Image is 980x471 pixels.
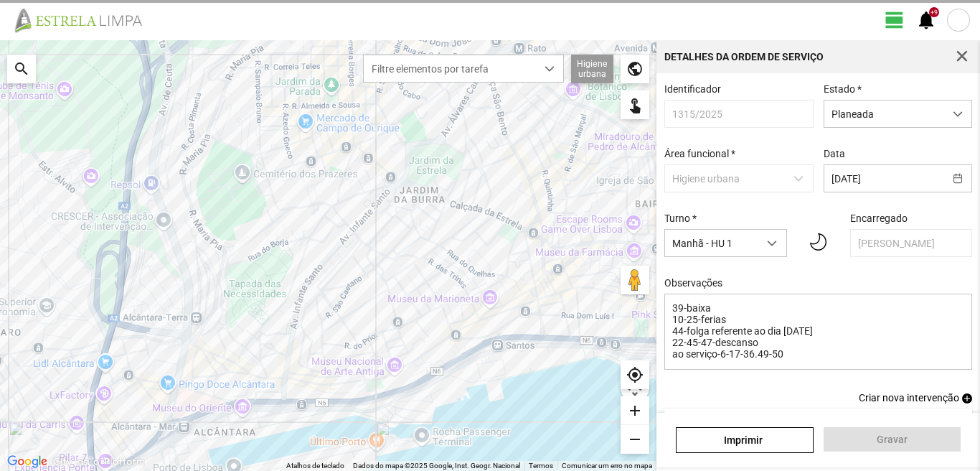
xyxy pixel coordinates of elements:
img: Google [4,452,51,471]
div: Higiene urbana [571,55,613,83]
img: 01n.svg [810,227,827,257]
label: Estado * [824,83,862,95]
label: Data [824,148,845,159]
span: Criar nova intervenção [859,392,959,404]
button: Gravar [824,427,961,452]
label: Observações [664,277,722,289]
span: view_day [884,9,905,31]
div: search [7,55,36,83]
a: Termos (abre num novo separador) [529,462,553,470]
span: Planeada [824,101,944,127]
div: public [621,55,649,83]
div: my_location [621,360,649,389]
img: file [10,7,158,33]
div: +9 [929,7,939,17]
div: dropdown trigger [536,55,564,82]
label: Área funcional * [664,148,735,159]
label: Identificador [664,83,721,95]
button: Arraste o Pegman para o mapa para abrir o Street View [621,266,649,294]
button: Atalhos de teclado [286,461,344,471]
div: touch_app [621,90,649,119]
span: Gravar [831,434,953,445]
div: add [621,396,649,425]
label: Turno * [664,213,697,224]
a: Comunicar um erro no mapa [562,462,652,470]
span: add [962,393,972,404]
div: dropdown trigger [944,101,972,127]
div: remove [621,425,649,454]
a: Imprimir [676,427,813,453]
div: dropdown trigger [758,230,786,256]
span: Dados do mapa ©2025 Google, Inst. Geogr. Nacional [353,462,520,470]
span: Manhã - HU 1 [665,230,758,256]
label: Encarregado [850,213,908,224]
span: Filtre elementos por tarefa [364,55,536,82]
div: Detalhes da Ordem de Serviço [664,52,824,62]
span: notifications [915,9,937,31]
a: Abrir esta área no Google Maps (abre uma nova janela) [4,452,51,471]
